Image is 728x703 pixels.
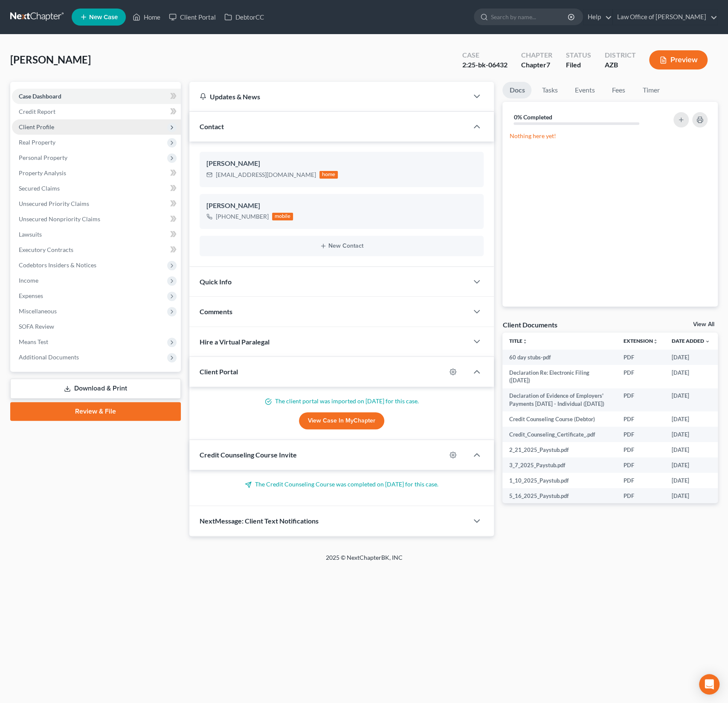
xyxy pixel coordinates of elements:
div: Open Intercom Messenger [699,674,719,694]
span: Personal Property [19,154,67,161]
span: Unsecured Nonpriority Claims [19,215,100,223]
a: Docs [502,82,531,98]
div: Updates & News [200,92,458,101]
a: Home [128,9,165,25]
a: Case Dashboard [12,89,181,104]
p: The client portal was imported on [DATE] for this case. [200,397,484,405]
a: Secured Claims [12,181,181,196]
a: Timer [635,82,666,98]
td: 3_7_2025_Paystub.pdf [502,457,617,473]
td: PDF [617,388,665,412]
span: Expenses [19,292,43,299]
a: Property Analysis [12,165,181,181]
a: Lawsuits [12,227,181,242]
div: mobile [272,213,293,220]
td: [DATE] [665,457,717,473]
td: [DATE] [665,473,717,488]
span: Contact [200,122,224,130]
a: Help [583,9,612,25]
input: Search by name... [491,9,569,25]
td: Declaration Re: Electronic Filing ([DATE]) [502,365,617,388]
span: Property Analysis [19,169,66,176]
span: Lawsuits [19,231,42,238]
a: Tasks [535,82,564,98]
a: Client Portal [165,9,220,25]
span: [PERSON_NAME] [10,53,91,66]
button: Preview [649,50,708,69]
td: 1_10_2025_Paystub.pdf [502,473,617,488]
td: [DATE] [665,350,717,365]
span: Codebtors Insiders & Notices [19,261,96,269]
span: Secured Claims [19,185,60,192]
i: unfold_more [522,339,528,344]
td: [DATE] [665,411,717,427]
a: DebtorCC [220,9,268,25]
a: Credit Report [12,104,181,119]
div: [PHONE_NUMBER] [216,212,269,221]
div: District [605,50,635,60]
td: 60 day stubs-pdf [502,350,617,365]
a: Fees [605,82,632,98]
div: [PERSON_NAME] [206,159,477,169]
div: Case [462,50,508,60]
span: Miscellaneous [19,307,57,315]
i: unfold_more [653,339,658,344]
td: PDF [617,350,665,365]
span: New Case [89,14,118,20]
td: Credit_Counseling_Certificate_.pdf [502,427,617,442]
a: Titleunfold_more [509,338,528,344]
td: 2_21_2025_Paystub.pdf [502,442,617,457]
a: View Case in MyChapter [299,412,384,429]
span: Executory Contracts [19,246,73,253]
a: Executory Contracts [12,242,181,257]
span: 7 [546,61,550,69]
div: [EMAIL_ADDRESS][DOMAIN_NAME] [216,171,316,179]
i: expand_more [705,339,710,344]
div: Chapter [521,50,552,60]
td: [DATE] [665,488,717,503]
p: The Credit Counseling Course was completed on [DATE] for this case. [200,480,484,489]
td: [DATE] [665,388,717,412]
td: PDF [617,473,665,488]
div: 2:25-bk-06432 [462,60,508,70]
div: [PERSON_NAME] [206,201,477,211]
td: Credit Counseling Course (Debtor) [502,411,617,427]
p: Nothing here yet! [509,132,711,140]
td: PDF [617,488,665,503]
div: Client Documents [502,320,557,329]
span: Client Profile [19,123,54,130]
span: SOFA Review [19,323,54,330]
td: PDF [617,365,665,388]
div: home [319,171,338,179]
div: 2025 © NextChapterBK, INC [121,553,607,569]
span: Unsecured Priority Claims [19,200,89,207]
span: Case Dashboard [19,93,61,100]
td: PDF [617,442,665,457]
div: AZB [605,60,635,70]
span: Credit Report [19,108,55,115]
a: Extensionunfold_more [624,338,658,344]
a: Unsecured Priority Claims [12,196,181,211]
div: Status [566,50,591,60]
span: Means Test [19,338,48,345]
span: NextMessage: Client Text Notifications [200,517,319,525]
td: PDF [617,457,665,473]
a: Unsecured Nonpriority Claims [12,211,181,227]
span: Quick Info [200,278,232,286]
td: Declaration of Evidence of Employers' Payments [DATE] - Individual ([DATE]) [502,388,617,412]
span: Income [19,277,38,284]
strong: 0% Completed [513,113,552,121]
button: New Contact [206,243,477,249]
a: Law Office of [PERSON_NAME] [613,9,717,25]
span: Hire a Virtual Paralegal [200,338,270,346]
td: PDF [617,427,665,442]
a: View All [693,321,714,327]
a: Events [568,82,601,98]
div: Chapter [521,60,552,70]
td: [DATE] [665,442,717,457]
span: Client Portal [200,367,238,376]
span: Additional Documents [19,353,79,361]
a: Review & File [10,402,181,421]
div: Filed [566,60,591,70]
a: SOFA Review [12,319,181,334]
